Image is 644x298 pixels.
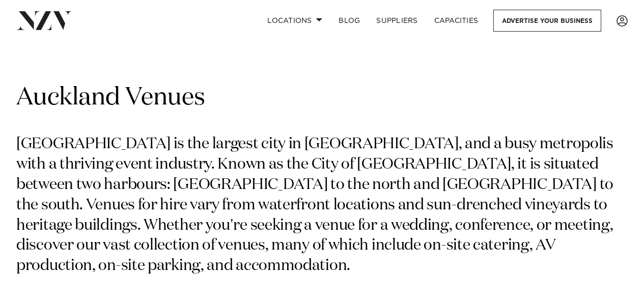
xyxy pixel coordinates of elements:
[16,82,628,114] h1: Auckland Venues
[426,10,487,32] a: Capacities
[493,10,601,32] a: Advertise your business
[16,134,628,277] p: [GEOGRAPHIC_DATA] is the largest city in [GEOGRAPHIC_DATA], and a busy metropolis with a thriving...
[259,10,330,32] a: Locations
[368,10,426,32] a: SUPPLIERS
[330,10,368,32] a: BLOG
[16,11,72,30] img: nzv-logo.png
